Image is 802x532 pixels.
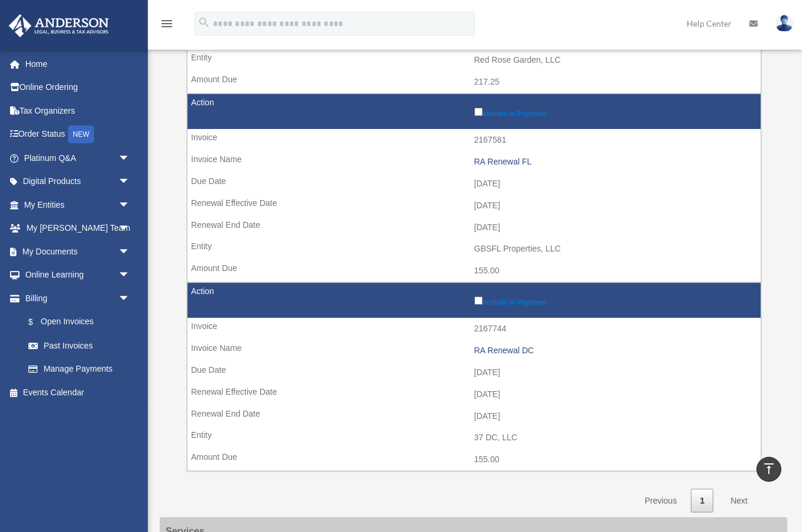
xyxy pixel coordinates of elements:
[187,260,761,282] td: 155.00
[8,99,148,122] a: Tax Organizers
[8,263,148,287] a: Online Learningarrow_drop_down
[187,383,761,406] td: [DATE]
[187,405,761,428] td: [DATE]
[8,146,148,170] a: Platinum Q&Aarrow_drop_down
[474,296,483,305] input: Include in Payment
[187,217,761,239] td: [DATE]
[187,449,761,471] td: 155.00
[17,310,136,334] a: $Open Invoices
[474,108,483,116] input: Include in Payment
[198,16,211,29] i: search
[187,238,761,260] td: GBSFL Properties, LLC
[160,21,174,31] a: menu
[187,49,761,72] td: Red Rose Garden, LLC
[187,362,761,384] td: [DATE]
[8,122,148,147] a: Order StatusNEW
[8,381,148,404] a: Events Calendar
[8,240,148,263] a: My Documentsarrow_drop_down
[756,457,781,482] a: vertical_align_top
[187,427,761,449] td: 37 DC, LLC
[8,286,142,310] a: Billingarrow_drop_down
[8,217,148,240] a: My [PERSON_NAME] Teamarrow_drop_down
[8,76,148,99] a: Online Ordering
[775,15,793,32] img: User Pic
[118,170,142,194] span: arrow_drop_down
[118,146,142,170] span: arrow_drop_down
[474,346,755,356] div: RA Renewal DC
[5,14,112,37] img: Anderson Advisors Platinum Portal
[8,52,148,76] a: Home
[118,263,142,288] span: arrow_drop_down
[17,334,142,357] a: Past Invoices
[474,105,755,118] label: Include in Payment
[187,71,761,93] td: 217.25
[160,17,174,31] i: menu
[187,173,761,195] td: [DATE]
[118,286,142,311] span: arrow_drop_down
[17,357,142,381] a: Manage Payments
[636,489,685,513] a: Previous
[187,129,761,151] td: 2167581
[474,294,755,307] label: Include in Payment
[118,193,142,217] span: arrow_drop_down
[762,462,776,476] i: vertical_align_top
[8,193,148,217] a: My Entitiesarrow_drop_down
[118,240,142,264] span: arrow_drop_down
[8,170,148,194] a: Digital Productsarrow_drop_down
[187,195,761,217] td: [DATE]
[118,217,142,241] span: arrow_drop_down
[35,315,41,330] span: $
[68,125,94,143] div: NEW
[474,157,755,167] div: RA Renewal FL
[187,318,761,340] td: 2167744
